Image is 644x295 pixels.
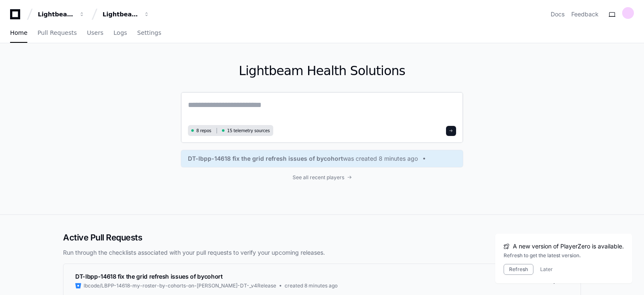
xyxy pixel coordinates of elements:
span: 8 repos [196,128,211,134]
span: was created 8 minutes ago [343,154,418,163]
div: Lightbeam Health [38,10,74,18]
h2: Active Pull Requests [63,232,581,243]
span: lbcode/LBPP-14618-my-roster-by-cohorts-on-[PERSON_NAME]-DT-_v4Release [84,282,276,289]
span: Users [87,30,103,35]
a: Home [10,23,27,43]
a: See all recent players [181,174,463,181]
span: DT-lbpp-14618 fix the grid refresh issues of bycohort [188,154,343,163]
div: Refresh to get the latest version. [504,252,624,259]
button: Later [540,266,553,273]
span: created 8 minutes ago [285,282,338,289]
span: Pull Requests [37,30,77,35]
span: Logs [113,30,127,35]
a: DT-lbpp-14618 fix the grid refresh issues of bycohortwas created 8 minutes ago [188,154,456,163]
span: Home [10,30,27,35]
button: Refresh [504,264,533,275]
a: Logs [113,23,127,43]
a: Settings [137,23,161,43]
button: Lightbeam Health [34,7,88,22]
h1: Lightbeam Health Solutions [181,63,463,78]
button: Feedback [571,10,599,18]
a: Docs [551,10,565,18]
a: Pull Requests [37,23,77,43]
a: Users [87,23,103,43]
p: Run through the checklists associated with your pull requests to verify your upcoming releases. [63,248,581,257]
span: DT-lbpp-14618 fix the grid refresh issues of bycohort [75,273,222,280]
span: Settings [137,30,161,35]
span: 15 telemetry sources [227,128,269,134]
span: A new version of PlayerZero is available. [513,242,624,251]
div: Lightbeam Health Solutions [103,10,139,18]
button: Lightbeam Health Solutions [99,7,153,22]
span: See all recent players [293,174,344,181]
